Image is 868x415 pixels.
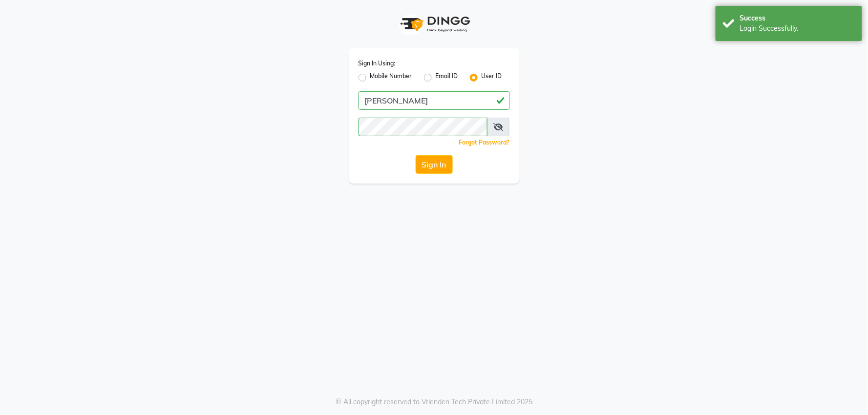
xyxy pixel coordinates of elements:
label: Email ID [436,72,458,83]
div: Success [740,13,855,23]
img: logo1.svg [395,10,473,39]
input: Username [359,118,488,136]
button: Sign In [416,155,453,174]
a: Forgot Password? [459,139,510,146]
label: Sign In Using: [359,59,396,68]
div: Login Successfully. [740,23,855,34]
label: Mobile Number [370,72,412,83]
input: Username [359,91,510,110]
label: User ID [482,72,502,83]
